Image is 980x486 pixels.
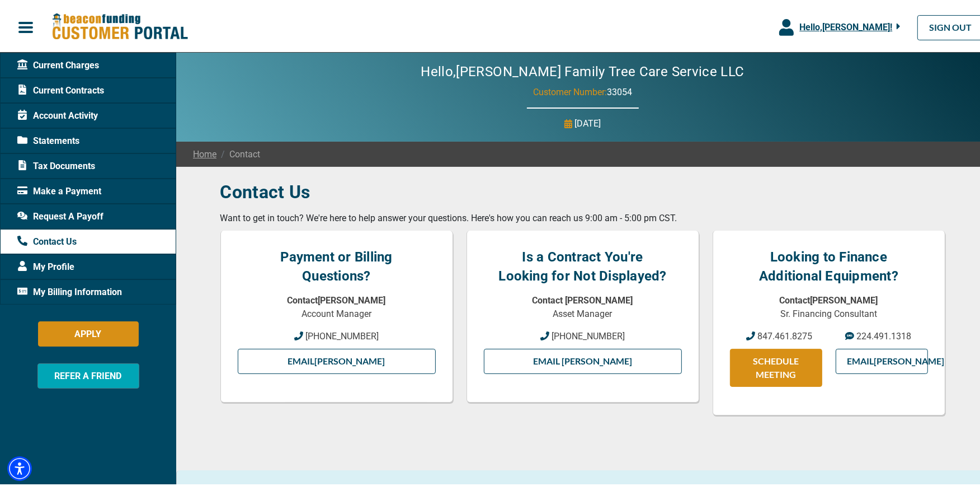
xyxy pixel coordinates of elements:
span: Request A Payoff [17,208,103,221]
span: Contact [216,146,260,159]
h3: Contact Us [220,179,945,201]
p: Account Manager [238,305,436,319]
h4: Looking to Finance Additional Equipment? [730,245,928,283]
span: Current Charges [17,57,99,70]
span: Contact Us [17,233,77,246]
img: Beacon Funding Customer Portal Logo [51,11,188,39]
span: Customer Number: [533,85,607,95]
a: [PHONE_NUMBER] [484,328,682,341]
p: [DATE] [575,115,601,128]
a: Email[PERSON_NAME] [836,347,928,372]
a: Home [193,146,216,159]
a: 847.461.8275 [730,328,829,341]
span: Account Activity [17,107,98,120]
span: Make a Payment [17,183,101,196]
a: Email[PERSON_NAME] [238,347,436,372]
span: 33054 [607,85,632,95]
h4: Payment or Billing Questions? [238,245,436,283]
a: [PHONE_NUMBER] [238,328,436,341]
a: Email [PERSON_NAME] [484,347,682,372]
p: Contact [PERSON_NAME] [238,292,436,305]
div: Accessibility Menu [7,454,32,479]
a: 224.491.1318 [829,328,928,341]
span: My Billing Information [17,283,122,297]
p: Asset Manager [484,305,682,319]
span: Statements [17,132,79,146]
button: APPLY [38,319,139,344]
p: Contact [PERSON_NAME] [484,292,682,305]
p: Want to get in touch? We're here to help answer your questions. Here's how you can reach us 9:00 ... [220,209,945,223]
h4: Is a Contract You're Looking for Not Displayed? [484,245,682,283]
button: REFER A FRIEND [37,361,139,386]
p: Sr. Financing Consultant [730,305,928,319]
span: My Profile [17,258,74,272]
span: Tax Documents [17,157,95,171]
p: Contact [PERSON_NAME] [730,292,928,305]
span: Current Contracts [17,82,104,95]
span: Hello, [PERSON_NAME] ! [799,20,892,30]
h2: Hello, [PERSON_NAME] Family Tree Care Service LLC [387,62,778,78]
a: SCHEDULE MEETING [730,347,822,385]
